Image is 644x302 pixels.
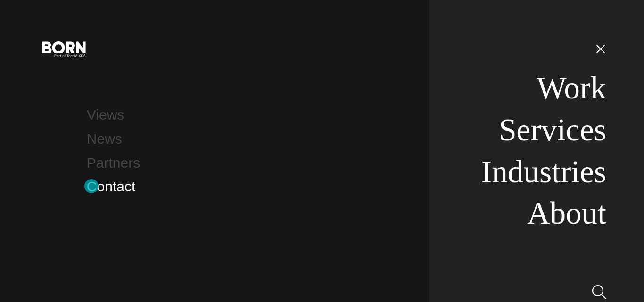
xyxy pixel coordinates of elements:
a: News [87,131,122,147]
a: Views [87,107,124,122]
a: Industries [481,154,606,189]
button: Open [589,39,612,58]
a: About [527,196,606,231]
a: Contact [87,179,135,194]
img: Search [592,285,606,299]
a: Partners [87,155,140,171]
a: Services [499,112,606,147]
a: Work [537,70,606,106]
